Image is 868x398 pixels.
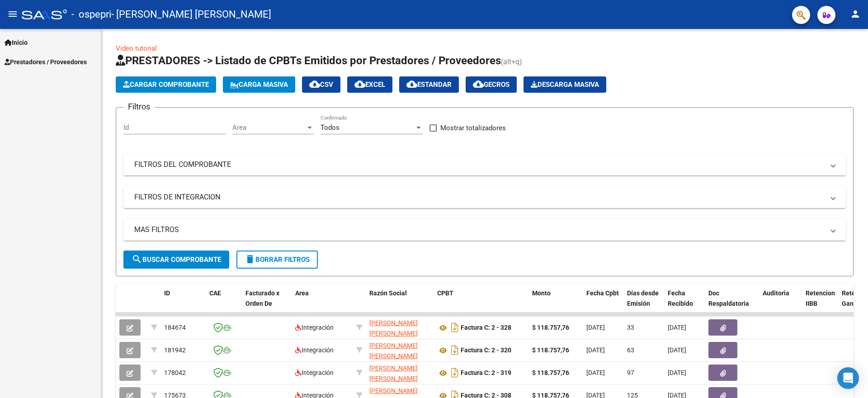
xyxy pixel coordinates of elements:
[532,324,569,331] strong: $ 118.757,76
[532,289,551,297] span: Monto
[705,284,759,323] datatable-header-cell: Doc Respaldatoria
[123,219,846,241] mat-expansion-panel-header: MAS FILTROS
[292,284,353,323] datatable-header-cell: Area
[164,369,186,376] span: 178042
[309,79,320,90] mat-icon: cloud_download
[123,154,846,175] mat-expansion-panel-header: FILTROS DEL COMPROBANTE
[449,320,461,335] i: Descargar documento
[434,284,528,323] datatable-header-cell: CPBT
[583,284,623,323] datatable-header-cell: Fecha Cpbt
[232,123,306,132] span: Area
[123,100,155,113] h3: Filtros
[627,369,634,376] span: 97
[668,324,686,331] span: [DATE]
[206,284,242,323] datatable-header-cell: CAE
[5,57,87,67] span: Prestadores / Proveedores
[449,365,461,380] i: Descargar documento
[532,369,569,376] strong: $ 118.757,76
[134,192,824,202] mat-panel-title: FILTROS DE INTEGRACION
[440,123,506,133] span: Mostrar totalizadores
[7,9,18,19] mat-icon: menu
[164,346,186,354] span: 181942
[245,254,255,265] mat-icon: delete
[347,76,392,93] button: EXCEL
[586,289,619,297] span: Fecha Cpbt
[668,346,686,354] span: [DATE]
[369,319,418,337] span: [PERSON_NAME] [PERSON_NAME]
[627,289,659,307] span: Días desde Emisión
[116,76,216,93] button: Cargar Comprobante
[369,318,430,337] div: 27325457630
[309,81,333,89] span: CSV
[164,324,186,331] span: 184674
[123,186,846,208] mat-expansion-panel-header: FILTROS DE INTEGRACION
[586,346,605,354] span: [DATE]
[837,367,859,389] div: Open Intercom Messenger
[369,363,430,382] div: 27325457630
[461,370,511,377] strong: Factura C: 2 - 319
[627,346,634,354] span: 63
[531,81,599,89] span: Descarga Masiva
[5,38,28,47] span: Inicio
[461,324,511,332] strong: Factura C: 2 - 328
[708,289,749,307] span: Doc Respaldatoria
[437,289,453,297] span: CPBT
[399,76,459,93] button: Estandar
[586,324,605,331] span: [DATE]
[230,81,288,89] span: Carga Masiva
[406,81,452,89] span: Estandar
[524,76,606,93] app-download-masive: Descarga masiva de comprobantes (adjuntos)
[245,289,279,307] span: Facturado x Orden De
[295,346,334,354] span: Integración
[302,76,340,93] button: CSV
[123,81,209,89] span: Cargar Comprobante
[132,256,221,264] span: Buscar Comprobante
[586,369,605,376] span: [DATE]
[466,76,517,93] button: Gecros
[668,369,686,376] span: [DATE]
[132,254,142,265] mat-icon: search
[461,347,511,354] strong: Factura C: 2 - 320
[116,44,157,52] a: Video tutorial
[209,289,221,297] span: CAE
[369,341,430,360] div: 27325457630
[354,81,385,89] span: EXCEL
[449,343,461,357] i: Descargar documento
[406,79,417,90] mat-icon: cloud_download
[321,123,340,132] span: Todos
[627,324,634,331] span: 33
[473,79,484,90] mat-icon: cloud_download
[806,289,835,307] span: Retencion IIBB
[295,369,334,376] span: Integración
[242,284,292,323] datatable-header-cell: Facturado x Orden De
[354,79,365,90] mat-icon: cloud_download
[236,251,318,269] button: Borrar Filtros
[528,284,583,323] datatable-header-cell: Monto
[369,365,418,382] span: [PERSON_NAME] [PERSON_NAME]
[850,9,861,19] mat-icon: person
[366,284,434,323] datatable-header-cell: Razón Social
[111,5,271,24] span: - [PERSON_NAME] [PERSON_NAME]
[369,342,418,360] span: [PERSON_NAME] [PERSON_NAME]
[295,289,309,297] span: Area
[295,324,334,331] span: Integración
[134,225,824,235] mat-panel-title: MAS FILTROS
[223,76,295,93] button: Carga Masiva
[473,81,509,89] span: Gecros
[763,289,789,297] span: Auditoria
[369,289,407,297] span: Razón Social
[802,284,838,323] datatable-header-cell: Retencion IIBB
[164,289,170,297] span: ID
[524,76,606,93] button: Descarga Masiva
[134,160,824,170] mat-panel-title: FILTROS DEL COMPROBANTE
[623,284,664,323] datatable-header-cell: Días desde Emisión
[668,289,693,307] span: Fecha Recibido
[71,5,111,24] span: - ospepri
[532,346,569,354] strong: $ 118.757,76
[501,57,522,66] span: (alt+q)
[759,284,802,323] datatable-header-cell: Auditoria
[664,284,705,323] datatable-header-cell: Fecha Recibido
[160,284,206,323] datatable-header-cell: ID
[116,54,501,67] span: PRESTADORES -> Listado de CPBTs Emitidos por Prestadores / Proveedores
[123,251,229,269] button: Buscar Comprobante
